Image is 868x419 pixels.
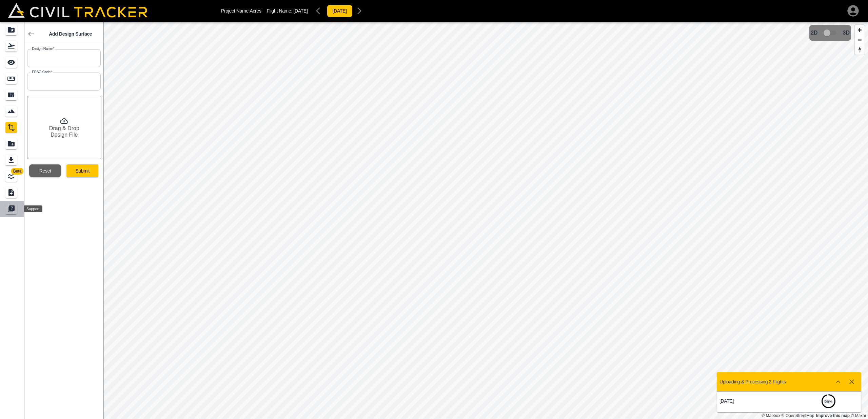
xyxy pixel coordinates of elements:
button: Reset bearing to north [855,45,865,55]
button: Zoom out [855,35,865,45]
a: Map feedback [816,413,850,418]
button: [DATE] [327,5,353,17]
canvas: Map [103,22,868,419]
img: Civil Tracker [8,3,147,17]
span: [DATE] [294,8,308,14]
p: [DATE] [719,398,789,404]
strong: 95 % [824,399,832,404]
span: 2D [811,30,817,36]
p: Flight Name: [267,8,308,14]
a: Mapbox [762,413,780,418]
div: Support [24,205,42,212]
button: Show more [831,375,845,388]
p: Uploading & Processing 2 Flights [719,379,786,384]
span: 3D [843,30,850,36]
a: OpenStreetMap [782,413,814,418]
button: Zoom in [855,25,865,35]
a: Maxar [851,413,866,418]
p: Project Name: Acres [221,8,261,14]
span: 3D model not uploaded yet [821,26,840,39]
